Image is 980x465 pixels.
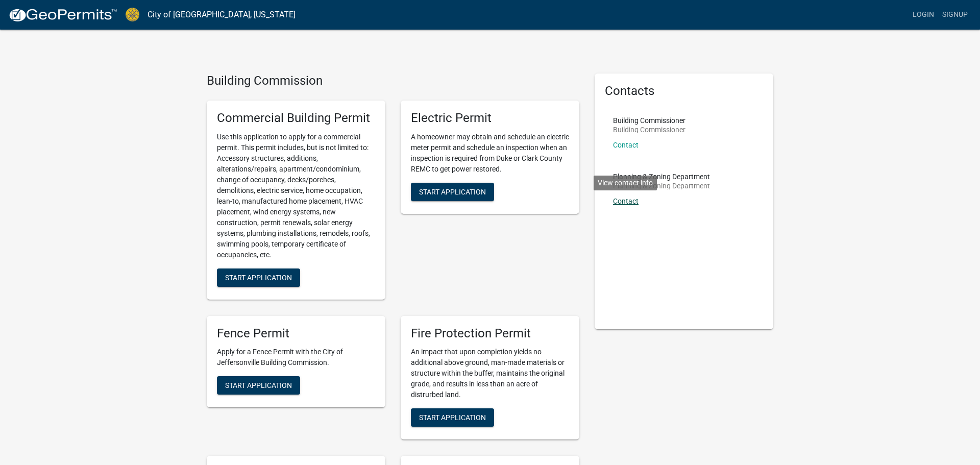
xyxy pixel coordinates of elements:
h5: Contacts [605,84,763,99]
h5: Fence Permit [217,326,375,341]
span: Start Application [225,273,292,281]
p: An impact that upon completion yields no additional above ground, man-made materials or structure... [411,347,569,400]
span: Start Application [419,187,486,195]
button: Start Application [217,268,300,287]
p: Planning & Zoning Department [613,173,710,180]
button: Start Application [411,183,494,201]
p: Apply for a Fence Permit with the City of Jeffersonville Building Commission. [217,347,375,368]
a: Contact [613,197,639,205]
a: Signup [938,5,972,25]
h4: Building Commission [207,74,579,88]
p: Use this application to apply for a commercial permit. This permit includes, but is not limited t... [217,132,375,260]
button: Start Application [411,408,494,427]
h5: Fire Protection Permit [411,326,569,341]
a: City of [GEOGRAPHIC_DATA], [US_STATE] [148,6,296,23]
h5: Electric Permit [411,111,569,126]
p: Building Commissioner [613,126,685,133]
h5: Commercial Building Permit [217,111,375,126]
p: Planning & Zoning Department [613,182,710,189]
p: A homeowner may obtain and schedule an electric meter permit and schedule an inspection when an i... [411,132,569,175]
a: Contact [613,141,639,149]
p: Building Commissioner [613,117,685,124]
img: City of Jeffersonville, Indiana [126,8,139,21]
span: Start Application [225,381,292,389]
a: Login [909,5,938,25]
button: Start Application [217,376,300,395]
span: Start Application [419,413,486,422]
